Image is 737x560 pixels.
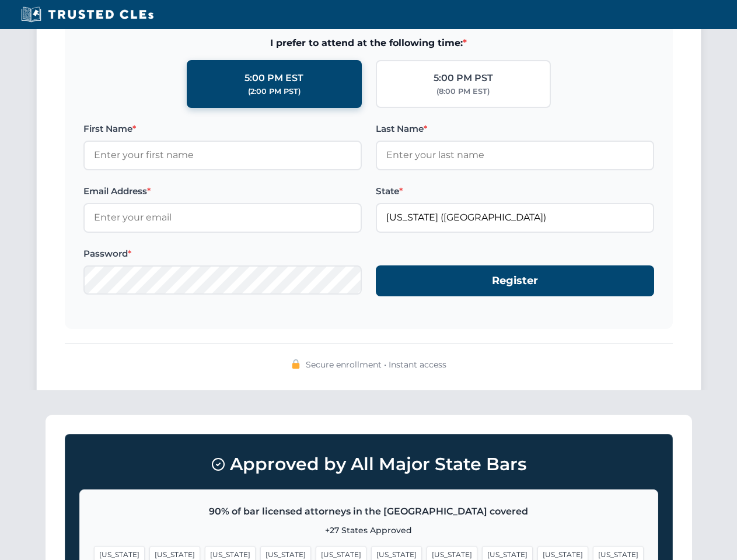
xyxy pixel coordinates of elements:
[18,6,157,23] img: Trusted CLEs
[306,358,446,371] span: Secure enrollment • Instant access
[376,203,654,232] input: Kentucky (KY)
[436,86,490,97] div: (8:00 PM EST)
[291,359,301,369] img: 🔒
[376,265,654,296] button: Register
[94,504,644,519] p: 90% of bar licensed attorneys in the [GEOGRAPHIC_DATA] covered
[83,184,362,198] label: Email Address
[244,71,303,86] div: 5:00 PM EST
[376,141,654,170] input: Enter your last name
[83,141,362,170] input: Enter your first name
[83,247,362,261] label: Password
[376,184,654,198] label: State
[79,449,658,480] h3: Approved by All Major State Bars
[248,86,301,97] div: (2:00 PM PST)
[94,524,644,537] p: +27 States Approved
[83,122,362,136] label: First Name
[83,203,362,232] input: Enter your email
[376,122,654,136] label: Last Name
[83,36,654,51] span: I prefer to attend at the following time:
[434,71,493,86] div: 5:00 PM PST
